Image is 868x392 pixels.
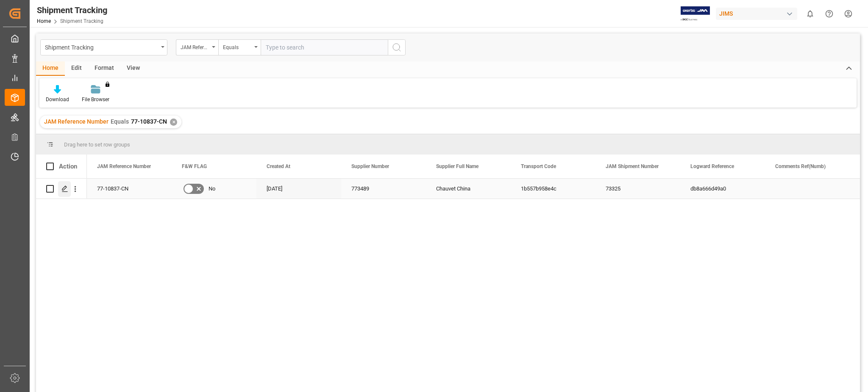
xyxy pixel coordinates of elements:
[36,179,87,199] div: Press SPACE to select this row.
[595,179,680,199] div: 73325
[181,41,209,51] div: JAM Reference Number
[267,163,290,169] span: Created At
[87,179,172,199] div: 77-10837-CN
[88,61,120,76] div: Format
[820,4,839,23] button: Help Center
[45,41,158,52] div: Shipment Tracking
[511,179,595,199] div: 1b557b958e4c
[690,163,734,169] span: Logward Reference
[176,39,218,55] button: open menu
[351,163,389,169] span: Supplier Number
[46,96,69,103] div: Download
[131,118,167,125] span: 77-10837-CN
[681,6,710,21] img: Exertis%20JAM%20-%20Email%20Logo.jpg_1722504956.jpg
[521,163,556,169] span: Transport Code
[223,41,252,51] div: Equals
[40,39,167,55] button: open menu
[36,61,65,76] div: Home
[775,163,826,169] span: Comments Ref(Numb)
[716,6,801,22] button: JIMS
[37,18,51,24] a: Home
[64,141,130,148] span: Drag here to set row groups
[111,118,129,125] span: Equals
[261,39,388,55] input: Type to search
[218,39,261,55] button: open menu
[801,4,820,23] button: show 0 new notifications
[256,179,341,199] div: [DATE]
[606,163,659,169] span: JAM Shipment Number
[170,119,177,126] div: ✕
[120,61,146,76] div: View
[388,39,406,55] button: search button
[716,8,797,20] div: JIMS
[97,163,151,169] span: JAM Reference Number
[426,179,511,199] div: Chauvet China
[59,163,77,170] div: Action
[341,179,426,199] div: 773489
[65,61,88,76] div: Edit
[37,4,107,17] div: Shipment Tracking
[436,163,479,169] span: Supplier Full Name
[680,179,765,199] div: db8a666d49a0
[44,118,108,125] span: JAM Reference Number
[182,163,207,169] span: F&W FLAG
[209,179,215,199] span: No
